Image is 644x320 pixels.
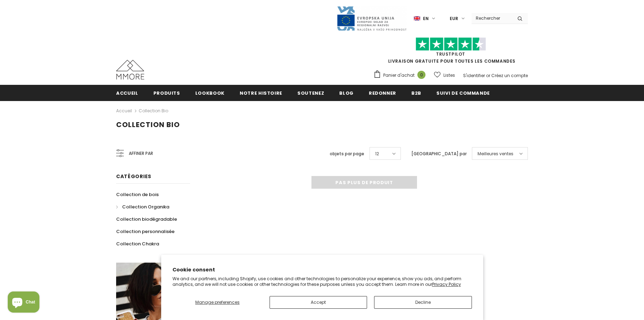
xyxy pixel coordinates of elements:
[436,85,490,101] a: Suivi de commande
[369,90,396,96] span: Redonner
[116,225,175,238] a: Collection personnalisée
[116,238,159,250] a: Collection Chakra
[297,85,324,101] a: soutenez
[434,69,455,81] a: Listes
[383,72,415,79] span: Panier d'achat
[116,85,138,101] a: Accueil
[116,216,177,222] span: Collection biodégradable
[411,90,421,96] span: B2B
[339,90,354,96] span: Blog
[116,107,132,115] a: Accueil
[6,291,42,314] inbox-online-store-chat: Shopify online store chat
[195,90,225,96] span: Lookbook
[240,85,282,101] a: Notre histoire
[116,120,180,130] span: Collection Bio
[195,299,240,305] span: Manage preferences
[297,90,324,96] span: soutenez
[153,90,180,96] span: Produits
[375,150,379,157] span: 12
[486,73,490,79] span: or
[116,90,138,96] span: Accueil
[172,276,472,287] p: We and our partners, including Shopify, use cookies and other technologies to personalize your ex...
[116,173,151,180] span: Catégories
[139,108,168,114] a: Collection Bio
[336,6,407,31] img: Javni Razpis
[339,85,354,101] a: Blog
[411,150,467,157] label: [GEOGRAPHIC_DATA] par
[116,188,159,201] a: Collection de bois
[491,73,528,79] a: Créez un compte
[129,150,153,157] span: Affiner par
[330,150,364,157] label: objets par page
[414,15,420,21] img: i-lang-1.png
[411,85,421,101] a: B2B
[478,150,513,157] span: Meilleures ventes
[172,266,472,274] h2: Cookie consent
[122,203,169,210] span: Collection Organika
[450,15,458,22] span: EUR
[116,60,144,80] img: Cas MMORE
[153,85,180,101] a: Produits
[336,15,407,21] a: Javni Razpis
[417,71,425,79] span: 0
[270,296,367,309] button: Accept
[116,228,175,235] span: Collection personnalisée
[423,15,429,22] span: en
[369,85,396,101] a: Redonner
[116,240,159,247] span: Collection Chakra
[436,51,465,57] a: TrustPilot
[374,296,472,309] button: Decline
[373,70,429,81] a: Panier d'achat 0
[463,73,485,79] a: S'identifier
[373,40,528,64] span: LIVRAISON GRATUITE POUR TOUTES LES COMMANDES
[416,37,486,51] img: Faites confiance aux étoiles pilotes
[436,90,490,96] span: Suivi de commande
[443,72,455,79] span: Listes
[472,13,512,23] input: Search Site
[240,90,282,96] span: Notre histoire
[116,191,159,198] span: Collection de bois
[432,281,461,287] a: Privacy Policy
[116,213,177,225] a: Collection biodégradable
[116,201,169,213] a: Collection Organika
[172,296,263,309] button: Manage preferences
[195,85,225,101] a: Lookbook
